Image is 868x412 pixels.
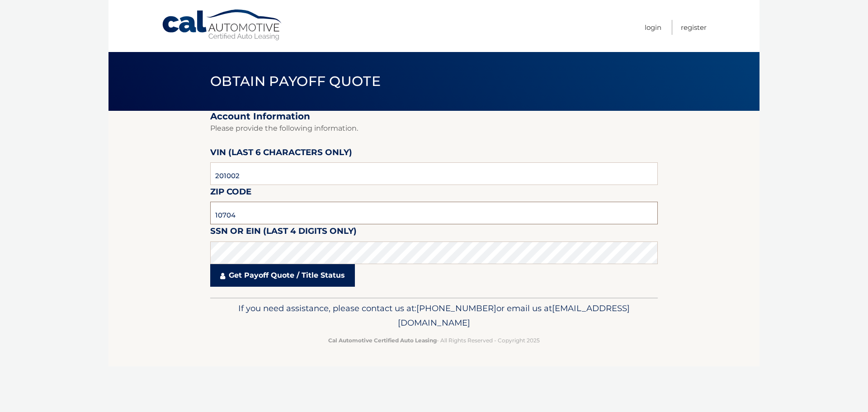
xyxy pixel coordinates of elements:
[210,73,381,90] span: Obtain Payoff Quote
[210,224,357,241] label: SSN or EIN (last 4 digits only)
[210,264,355,287] a: Get Payoff Quote / Title Status
[416,303,496,313] span: [PHONE_NUMBER]
[210,146,352,162] label: VIN (last 6 characters only)
[210,122,658,135] p: Please provide the following information.
[161,9,283,41] a: Cal Automotive
[681,20,707,35] a: Register
[216,301,652,330] p: If you need assistance, please contact us at: or email us at
[645,20,661,35] a: Login
[210,185,251,202] label: Zip Code
[210,111,658,122] h2: Account Information
[328,337,437,344] strong: Cal Automotive Certified Auto Leasing
[216,336,652,345] p: - All Rights Reserved - Copyright 2025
